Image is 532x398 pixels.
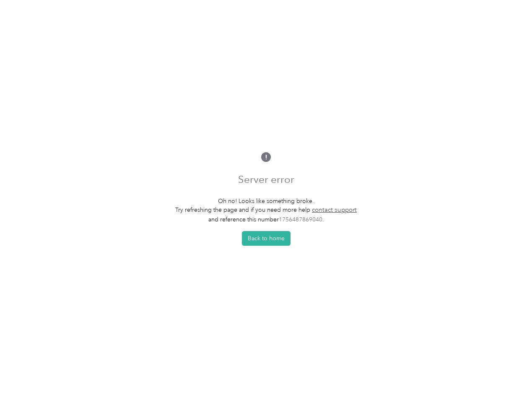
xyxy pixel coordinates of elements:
[175,215,357,224] p: and reference this number .
[242,231,291,246] button: Back to home
[279,216,322,223] span: 1756487869040
[175,206,357,215] p: Try refreshing the page and if you need more help
[175,197,357,206] p: Oh no! Looks like something broke.
[312,206,357,214] a: contact support
[238,169,294,190] h1: Server error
